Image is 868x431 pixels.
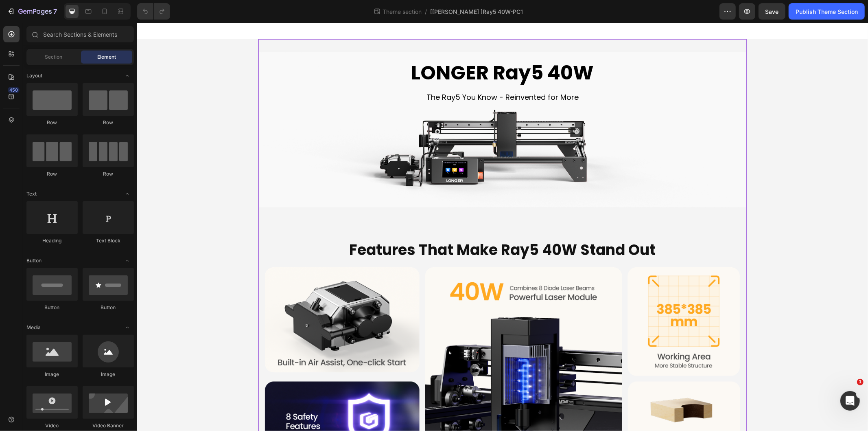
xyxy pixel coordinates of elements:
[765,8,779,15] span: Save
[26,304,78,311] div: Button
[83,119,134,126] div: Row
[26,324,41,331] span: Media
[26,257,42,264] span: Button
[121,254,134,267] span: Toggle open
[26,119,78,126] div: Row
[83,170,134,178] div: Row
[26,237,78,244] div: Heading
[857,379,864,385] span: 1
[381,7,424,16] span: Theme section
[789,3,865,20] button: Publish Theme Section
[83,304,134,311] div: Button
[26,422,78,429] div: Video
[431,7,523,16] span: [[PERSON_NAME] ]Ray5 40W-PC1
[97,53,116,61] span: Element
[8,87,20,93] div: 450
[3,3,61,20] button: 7
[121,187,134,200] span: Toggle open
[840,391,860,411] iframe: Intercom live chat
[26,371,78,378] div: Image
[121,321,134,334] span: Toggle open
[425,7,427,16] span: /
[759,3,785,20] button: Save
[53,7,57,16] p: 7
[83,237,134,244] div: Text Block
[26,170,78,178] div: Row
[83,371,134,378] div: Image
[121,69,134,82] span: Toggle open
[83,422,134,429] div: Video Banner
[796,7,858,16] div: Publish Theme Section
[26,72,42,79] span: Layout
[45,53,63,61] span: Section
[26,26,134,42] input: Search Sections & Elements
[26,190,37,198] span: Text
[137,3,170,20] div: Undo/Redo
[137,23,868,431] iframe: Design area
